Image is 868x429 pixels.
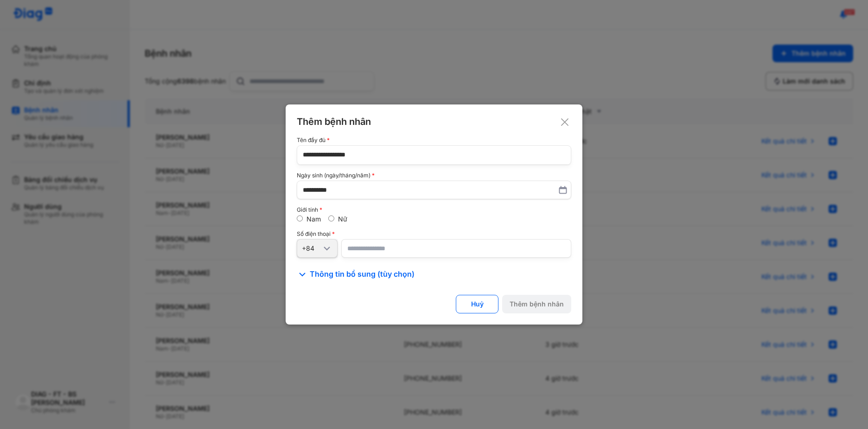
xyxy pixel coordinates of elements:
[502,295,571,313] button: Thêm bệnh nhân
[310,269,415,280] span: Thông tin bổ sung (tùy chọn)
[306,215,321,223] label: Nam
[338,215,347,223] label: Nữ
[302,244,321,253] div: +84
[297,231,571,237] div: Số điện thoại
[297,172,571,179] div: Ngày sinh (ngày/tháng/năm)
[297,116,571,128] div: Thêm bệnh nhân
[456,295,498,313] button: Huỷ
[297,207,571,213] div: Giới tính
[297,137,571,143] div: Tên đầy đủ
[510,300,564,308] div: Thêm bệnh nhân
